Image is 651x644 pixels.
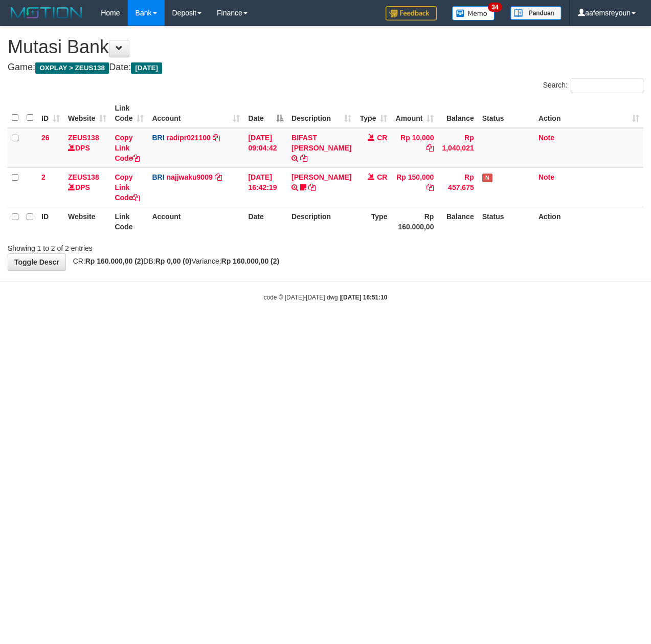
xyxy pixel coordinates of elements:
a: Copy najjwaku9009 to clipboard [215,173,222,181]
small: code © [DATE]-[DATE] dwg | [264,294,388,301]
span: OXPLAY > ZEUS138 [35,62,109,74]
img: Feedback.jpg [386,6,437,20]
th: Balance [438,207,478,236]
strong: Rp 0,00 (0) [155,257,192,265]
strong: Rp 160.000,00 (2) [221,257,280,265]
a: Copy Link Code [115,134,140,162]
a: Copy Rp 150,000 to clipboard [426,183,434,191]
td: DPS [64,128,110,168]
th: Website: activate to sort column ascending [64,99,110,128]
a: [PERSON_NAME] [291,173,351,181]
span: CR: DB: Variance: [68,257,280,265]
a: Note [538,134,554,142]
span: BRI [152,173,164,181]
th: ID [37,207,64,236]
div: Showing 1 to 2 of 2 entries [8,239,263,253]
strong: Rp 160.000,00 (2) [85,257,144,265]
td: Rp 150,000 [391,167,438,207]
a: BIFAST [PERSON_NAME] [291,134,351,152]
th: Description [287,207,355,236]
th: Website [64,207,110,236]
th: Action: activate to sort column ascending [534,99,643,128]
input: Search: [571,78,643,93]
th: Account [148,207,244,236]
th: Status [478,207,534,236]
th: Action [534,207,643,236]
th: Account: activate to sort column ascending [148,99,244,128]
th: Link Code [110,207,148,236]
td: Rp 10,000 [391,128,438,168]
img: Button%20Memo.svg [452,6,495,20]
span: 34 [488,3,502,12]
span: BRI [152,134,164,142]
th: Balance [438,99,478,128]
td: [DATE] 09:04:42 [244,128,287,168]
th: Link Code: activate to sort column ascending [110,99,148,128]
th: Type: activate to sort column ascending [355,99,391,128]
th: Rp 160.000,00 [391,207,438,236]
th: ID: activate to sort column ascending [37,99,64,128]
th: Type [355,207,391,236]
a: ZEUS138 [68,134,99,142]
a: Copy radipr021100 to clipboard [213,134,220,142]
span: 26 [41,134,50,142]
a: Copy Link Code [115,173,140,202]
img: panduan.png [510,6,562,20]
td: DPS [64,167,110,207]
span: 2 [41,173,46,181]
a: Copy BIFAST ERIKA S PAUN to clipboard [300,154,307,162]
span: CR [377,134,387,142]
span: Has Note [482,174,492,182]
a: Toggle Descr [8,253,66,271]
label: Search: [543,78,643,93]
h1: Mutasi Bank [8,37,643,57]
strong: [DATE] 16:51:10 [341,294,387,301]
h4: Game: Date: [8,62,643,73]
td: Rp 457,675 [438,167,478,207]
a: Copy RUDI WIBOWO to clipboard [308,183,316,191]
a: Copy Rp 10,000 to clipboard [426,144,434,152]
img: MOTION_logo.png [8,5,85,20]
a: Note [538,173,554,181]
span: CR [377,173,387,181]
td: Rp 1,040,021 [438,128,478,168]
th: Status [478,99,534,128]
th: Description: activate to sort column ascending [287,99,355,128]
a: najjwaku9009 [166,173,212,181]
th: Date [244,207,287,236]
th: Date: activate to sort column descending [244,99,287,128]
th: Amount: activate to sort column ascending [391,99,438,128]
a: radipr021100 [166,134,210,142]
a: ZEUS138 [68,173,99,181]
td: [DATE] 16:42:19 [244,167,287,207]
span: [DATE] [131,62,162,74]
